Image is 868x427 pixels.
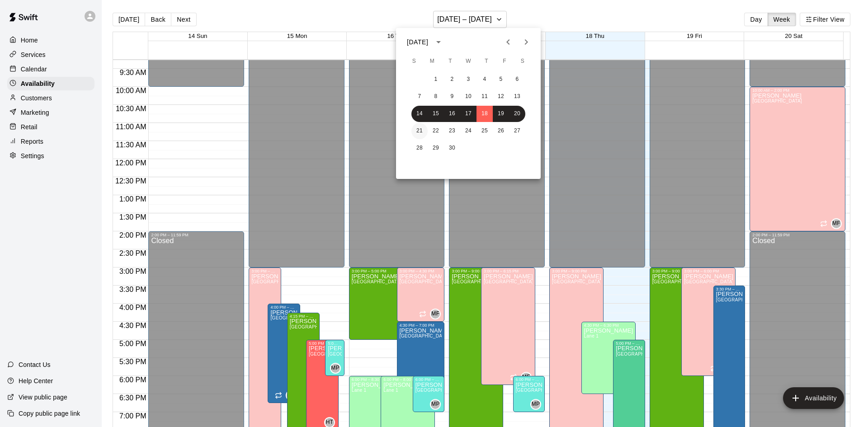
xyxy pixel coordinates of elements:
button: 4 [476,71,493,88]
button: 15 [428,106,444,122]
span: Tuesday [442,52,458,70]
button: Next month [517,33,535,51]
span: Friday [496,52,513,70]
button: 19 [493,106,509,122]
button: 29 [428,140,444,156]
button: 28 [411,140,428,156]
button: 7 [411,89,428,105]
span: Saturday [514,52,531,70]
button: Previous month [499,33,517,51]
button: 30 [444,140,460,156]
button: 9 [444,89,460,105]
button: 8 [428,89,444,105]
button: 1 [428,71,444,88]
button: 21 [411,123,428,139]
button: 11 [476,89,493,105]
button: 26 [493,123,509,139]
button: 10 [460,89,476,105]
span: Sunday [406,52,422,70]
button: 5 [493,71,509,88]
button: 3 [460,71,476,88]
button: 6 [509,71,525,88]
button: 27 [509,123,525,139]
button: calendar view is open, switch to year view [431,34,446,50]
button: 17 [460,106,476,122]
button: 13 [509,89,525,105]
span: Wednesday [460,52,476,70]
button: 24 [460,123,476,139]
button: 12 [493,89,509,105]
div: [DATE] [407,38,428,47]
button: 16 [444,106,460,122]
button: 18 [476,106,493,122]
button: 22 [428,123,444,139]
button: 14 [411,106,428,122]
span: Thursday [478,52,495,70]
button: 20 [509,106,525,122]
button: 25 [476,123,493,139]
button: 2 [444,71,460,88]
button: 23 [444,123,460,139]
span: Monday [424,52,440,70]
